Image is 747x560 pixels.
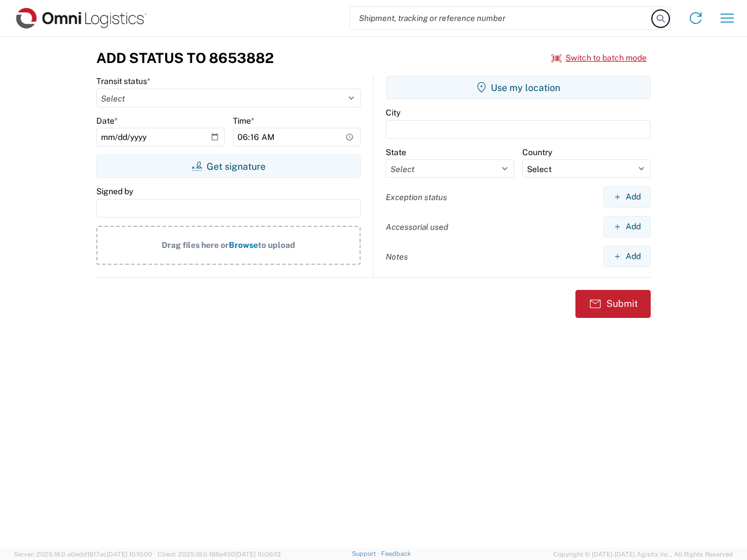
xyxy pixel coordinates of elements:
[386,192,447,202] label: Exception status
[553,549,733,559] span: Copyright © [DATE]-[DATE] Agistix Inc., All Rights Reserved
[352,550,381,557] a: Support
[551,48,647,68] button: Switch to batch mode
[235,551,281,558] span: [DATE] 10:06:13
[107,551,152,558] span: [DATE] 10:10:00
[229,240,258,250] span: Browse
[381,550,411,557] a: Feedback
[575,290,651,318] button: Submit
[233,116,254,126] label: Time
[386,147,406,157] label: State
[386,251,408,262] label: Notes
[14,551,152,558] span: Server: 2025.18.0-a0edd1917ac
[386,76,651,99] button: Use my location
[603,216,651,237] button: Add
[96,76,151,86] label: Transit status
[386,107,400,118] label: City
[96,50,274,66] h3: Add Status to 8653882
[522,147,552,157] label: Country
[258,240,295,250] span: to upload
[603,186,651,208] button: Add
[162,240,229,250] span: Drag files here or
[603,246,651,267] button: Add
[350,7,652,29] input: Shipment, tracking or reference number
[96,186,133,197] label: Signed by
[158,551,281,558] span: Client: 2025.18.0-198a450
[96,155,361,178] button: Get signature
[96,116,118,126] label: Date
[386,222,448,232] label: Accessorial used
